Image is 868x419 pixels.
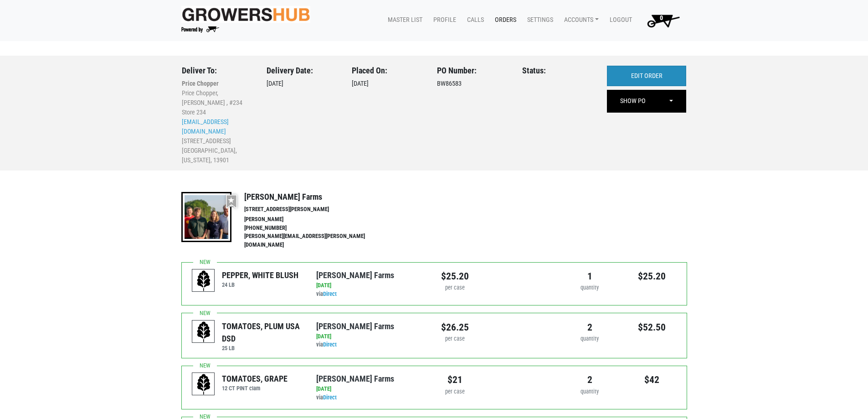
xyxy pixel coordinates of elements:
div: $42 [628,372,677,387]
a: Direct [323,394,337,401]
span: 0 [660,14,663,22]
li: Store 234 [182,108,253,117]
img: placeholder-variety-43d6402dacf2d531de610a020419775a.svg [192,321,215,343]
a: [PERSON_NAME] Farms [316,321,394,331]
a: Settings [520,11,557,29]
img: Powered by Big Wheelbarrow [181,26,219,33]
a: Master List [380,11,426,29]
div: 2 [565,372,614,387]
div: [DATE] [316,385,427,393]
a: 0 [636,11,687,30]
h3: PO Number: [437,66,508,76]
img: Cart [643,11,683,30]
h3: Delivery Date: [267,66,338,76]
a: SHOW PO [608,91,658,112]
div: via [316,281,427,299]
a: Direct [323,290,337,297]
div: $21 [441,372,469,387]
img: thumbnail-8a08f3346781c529aa742b86dead986c.jpg [181,192,231,242]
h6: 25 LB [222,345,303,352]
span: quantity [580,388,599,395]
span: BW86583 [437,80,462,88]
div: via [316,385,427,402]
div: TOMATOES, GRAPE [222,372,288,385]
span: quantity [580,284,599,291]
a: Accounts [557,11,602,29]
h3: Status: [522,66,594,76]
h3: Deliver To: [182,66,253,76]
a: Orders [488,11,520,29]
img: original-fc7597fdc6adbb9d0e2ae620e786d1a2.jpg [181,6,311,23]
b: Price Chopper [182,80,219,87]
li: [PHONE_NUMBER] [244,224,385,233]
a: Direct [323,341,337,348]
div: $25.20 [628,269,677,284]
a: EDIT ORDER [607,66,686,87]
a: Logout [602,11,636,29]
span: quantity [580,335,599,342]
li: Price Chopper, [PERSON_NAME] , #234 [182,88,253,108]
a: [PERSON_NAME] Farms [316,374,394,383]
div: [DATE] [352,66,423,166]
div: $52.50 [628,320,677,335]
a: Profile [426,11,460,29]
div: PEPPER, WHITE BLUSH [222,269,298,281]
img: placeholder-variety-43d6402dacf2d531de610a020419775a.svg [192,269,215,292]
li: [PERSON_NAME] [244,215,385,224]
h3: Placed On: [352,66,423,76]
a: [PERSON_NAME] Farms [316,270,394,280]
div: per case [441,335,469,343]
h6: 12 CT PINT clam [222,385,288,392]
div: 2 [565,320,614,335]
div: via [316,332,427,350]
div: per case [441,284,469,292]
li: [PERSON_NAME][EMAIL_ADDRESS][PERSON_NAME][DOMAIN_NAME] [244,232,385,249]
li: [STREET_ADDRESS] [182,136,253,146]
h6: 24 LB [222,281,298,288]
div: $25.20 [441,269,469,284]
div: 1 [565,269,614,284]
div: [DATE] [267,66,338,166]
div: [DATE] [316,332,427,341]
li: [STREET_ADDRESS][PERSON_NAME] [244,205,385,214]
a: Calls [460,11,488,29]
h4: [PERSON_NAME] Farms [244,192,385,202]
div: per case [441,388,469,396]
li: [GEOGRAPHIC_DATA], [US_STATE], 13901 [182,146,253,165]
img: placeholder-variety-43d6402dacf2d531de610a020419775a.svg [192,373,215,396]
div: TOMATOES, PLUM USA DSD [222,320,303,345]
div: $26.25 [441,320,469,335]
div: [DATE] [316,281,427,290]
a: [EMAIL_ADDRESS][DOMAIN_NAME] [182,118,229,135]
